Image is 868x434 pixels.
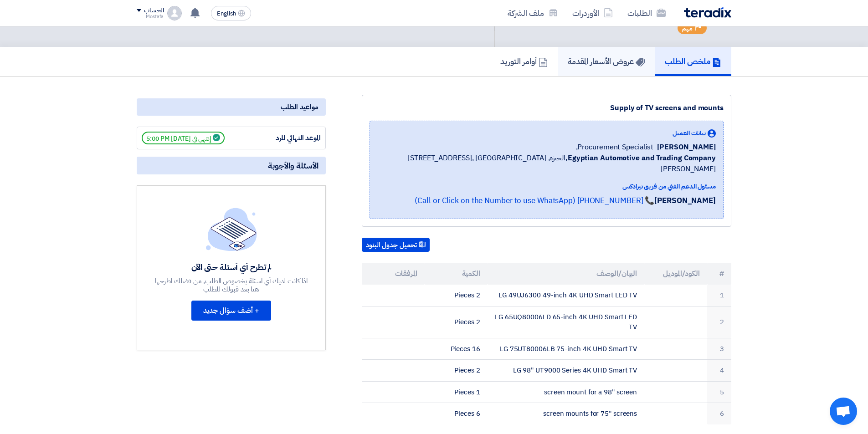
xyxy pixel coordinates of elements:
[488,403,645,424] td: screen mounts for 75" screens
[370,102,724,113] div: Supply of TV screens and mounts
[191,301,271,321] button: + أضف سؤال جديد
[488,263,645,285] th: البيان/الوصف
[144,7,164,15] div: الحساب
[644,263,707,285] th: الكود/الموديل
[425,263,488,285] th: الكمية
[830,398,857,425] div: Open chat
[682,24,693,33] span: مهم
[565,2,620,24] a: الأوردرات
[211,6,251,20] button: English
[490,47,558,76] a: أوامر التوريد
[500,56,548,66] h5: أوامر التوريد
[377,153,716,174] span: الجيزة, [GEOGRAPHIC_DATA] ,[STREET_ADDRESS][PERSON_NAME]
[425,360,488,382] td: 2 Pieces
[425,338,488,360] td: 16 Pieces
[425,285,488,306] td: 2 Pieces
[655,47,731,76] a: ملخص الطلب
[707,285,731,306] td: 1
[576,142,654,153] span: Procurement Specialist,
[500,2,565,24] a: ملف الشركة
[206,208,257,250] img: empty_state_list.svg
[137,98,326,116] div: مواعيد الطلب
[217,10,236,17] span: English
[707,263,731,285] th: #
[488,306,645,338] td: LG 65UQ80006LD 65-inch 4K UHD Smart LED TV
[707,360,731,382] td: 4
[707,381,731,403] td: 5
[154,262,309,272] div: لم تطرح أي أسئلة حتى الآن
[657,142,716,153] span: [PERSON_NAME]
[425,403,488,424] td: 6 Pieces
[620,2,673,24] a: الطلبات
[425,381,488,403] td: 1 Pieces
[154,277,309,293] div: اذا كانت لديك أي اسئلة بخصوص الطلب, من فضلك اطرحها هنا بعد قبولك للطلب
[488,381,645,403] td: screen mount for a 98" screen
[252,133,321,143] div: الموعد النهائي للرد
[568,56,645,66] h5: عروض الأسعار المقدمة
[425,306,488,338] td: 2 Pieces
[362,263,425,285] th: المرفقات
[268,160,318,171] span: الأسئلة والأجوبة
[488,285,645,306] td: LG 49UJ6300 49-inch 4K UHD Smart LED TV
[707,338,731,360] td: 3
[167,6,182,20] img: profile_test.png
[415,195,654,206] a: 📞 [PHONE_NUMBER] (Call or Click on the Number to use WhatsApp)
[142,132,225,144] span: إنتهي في [DATE] 5:00 PM
[362,238,430,252] button: تحميل جدول البنود
[673,128,706,138] span: بيانات العميل
[707,403,731,424] td: 6
[137,14,164,19] div: Mostafa
[558,47,655,76] a: عروض الأسعار المقدمة
[654,195,716,206] strong: [PERSON_NAME]
[565,153,716,163] b: Egyptian Automotive and Trading Company,
[488,338,645,360] td: LG 75UT80006LB 75-inch 4K UHD Smart TV
[707,306,731,338] td: 2
[665,56,721,66] h5: ملخص الطلب
[488,360,645,382] td: LG 98" UT9000 Series 4K UHD Smart TV
[377,182,716,191] div: مسئول الدعم الفني من فريق تيرادكس
[684,7,731,18] img: Teradix logo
